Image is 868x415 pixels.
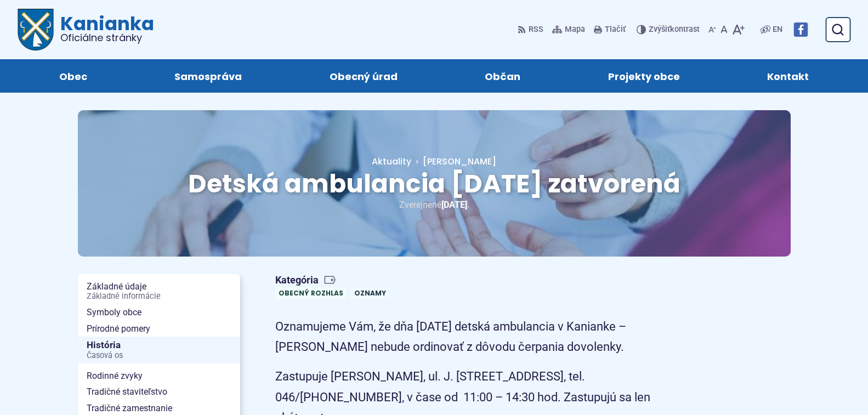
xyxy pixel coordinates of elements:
[518,18,546,41] a: RSS
[18,9,154,50] a: Logo Kanianka, prejsť na domovskú stránku.
[649,25,670,34] span: Zvýšiť
[18,9,54,50] img: Prejsť na domovskú stránku
[351,287,389,299] a: Oznamy
[649,25,700,35] span: kontrast
[550,18,587,41] a: Mapa
[718,18,730,41] button: Nastaviť pôvodnú veľkosť písma
[441,200,467,210] span: [DATE]
[188,166,680,201] span: Detská ambulancia [DATE] zatvorená
[87,384,231,400] span: Tradičné staviteľstvo
[793,22,808,37] img: Prejsť na Facebook stránku
[275,316,665,357] p: Oznamujeme Vám, že dňa [DATE] detská ambulancia v Kanianke – [PERSON_NAME] nebude ordinovať z dôv...
[78,278,240,304] a: Základné údajeZákladné informácie
[565,23,585,36] span: Mapa
[770,23,785,36] a: EN
[706,18,718,41] button: Zmenšiť veľkosť písma
[78,304,240,321] a: Symboly obce
[423,155,496,168] span: [PERSON_NAME]
[767,59,809,93] span: Kontakt
[87,292,231,301] span: Základné informácie
[113,197,756,212] p: Zverejnené .
[87,321,231,337] span: Prírodné pomery
[773,23,782,36] span: EN
[608,59,680,93] span: Projekty obce
[87,337,231,363] span: História
[592,18,628,41] button: Tlačiť
[275,274,394,287] span: Kategória
[605,25,626,35] span: Tlačiť
[637,18,702,41] button: Zvýšiťkontrast
[330,59,398,93] span: Obecný úrad
[174,59,242,93] span: Samospráva
[78,384,240,400] a: Tradičné staviteľstvo
[78,321,240,337] a: Prírodné pomery
[87,278,231,304] span: Základné údaje
[485,59,520,93] span: Občan
[78,368,240,384] a: Rodinné zvyky
[59,59,87,93] span: Obec
[575,59,713,93] a: Projekty obce
[87,304,231,321] span: Symboly obce
[60,33,154,43] span: Oficiálne stránky
[372,155,411,168] a: Aktuality
[26,59,120,93] a: Obec
[78,337,240,363] a: HistóriaČasová os
[411,155,496,168] a: [PERSON_NAME]
[297,59,430,93] a: Obecný úrad
[142,59,275,93] a: Samospráva
[54,14,154,43] span: Kanianka
[452,59,554,93] a: Občan
[735,59,842,93] a: Kontakt
[529,23,543,36] span: RSS
[275,287,347,299] a: Obecný rozhlas
[87,351,231,360] span: Časová os
[730,18,747,41] button: Zväčšiť veľkosť písma
[87,368,231,384] span: Rodinné zvyky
